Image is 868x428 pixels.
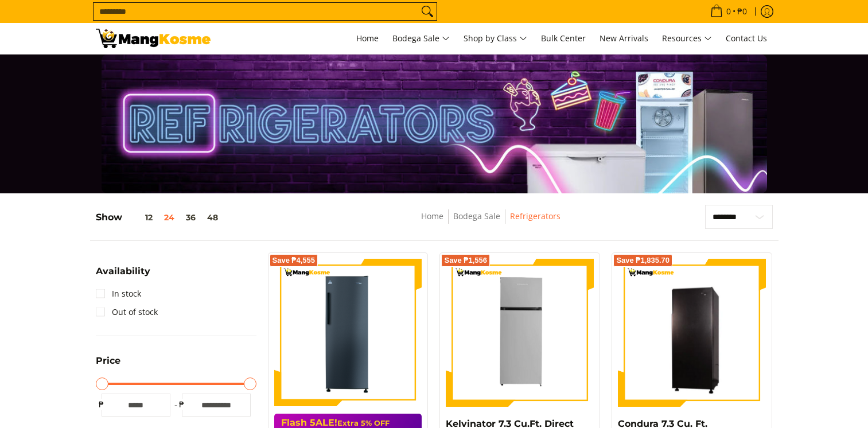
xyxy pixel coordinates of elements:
span: Save ₱1,835.70 [616,257,670,264]
span: Availability [96,267,150,276]
span: 0 [725,7,733,15]
span: ₱ [176,399,188,410]
button: 24 [158,213,180,222]
button: 12 [122,213,158,222]
span: ₱ [96,399,107,410]
button: 48 [201,213,224,222]
img: Kelvinator 7.3 Cu.Ft. Direct Cool KLC Manual Defrost Standard Refrigerator (Silver) (Class A) [446,259,594,407]
a: Out of stock [96,303,158,321]
img: Condura 7.3 Cu. Ft. Single Door - Direct Cool Inverter Refrigerator, CSD700SAi (Class A) [618,260,766,405]
span: Home [356,33,379,44]
button: Search [418,3,437,20]
a: Shop by Class [458,23,533,54]
a: New Arrivals [594,23,654,54]
span: Save ₱4,555 [273,257,316,264]
span: Price [96,356,120,365]
span: Resources [662,32,712,46]
a: In stock [96,285,141,303]
span: Bulk Center [541,33,586,44]
a: Bulk Center [535,23,591,54]
span: New Arrivals [600,33,648,44]
span: Save ₱1,556 [444,257,487,264]
button: 36 [180,213,201,222]
a: Resources [656,23,718,54]
nav: Main Menu [222,23,773,54]
span: • [707,5,750,18]
span: ₱0 [735,7,749,15]
a: Refrigerators [510,211,560,221]
img: Condura 7.0 Cu. Ft. Upright Freezer Inverter Refrigerator, CUF700MNi (Class A) [274,259,422,407]
a: Bodega Sale [453,211,500,221]
span: Contact Us [726,33,767,44]
img: Bodega Sale Refrigerator l Mang Kosme: Home Appliances Warehouse Sale [96,29,211,48]
a: Home [421,211,443,221]
summary: Open [96,356,120,374]
span: Bodega Sale [392,32,450,46]
summary: Open [96,267,150,285]
span: Shop by Class [464,32,527,46]
a: Bodega Sale [387,23,456,54]
a: Contact Us [720,23,773,54]
a: Home [351,23,384,54]
nav: Breadcrumbs [337,209,644,235]
h5: Show [96,212,224,223]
